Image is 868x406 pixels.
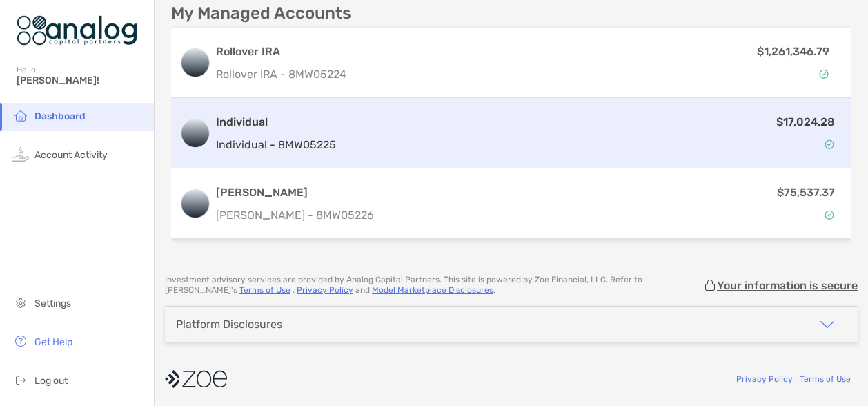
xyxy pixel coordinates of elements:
[34,336,72,348] span: Get Help
[34,110,86,122] span: Dashboard
[800,374,851,384] a: Terms of Use
[176,318,282,331] div: Platform Disclosures
[216,136,336,153] p: Individual - 8MW05225
[216,184,374,201] h3: [PERSON_NAME]
[819,69,829,79] img: Account Status icon
[216,114,336,130] h3: Individual
[757,43,829,60] p: $1,261,346.79
[165,363,227,394] img: company logo
[239,285,290,295] a: Terms of Use
[776,113,835,130] p: $17,024.28
[297,285,353,295] a: Privacy Policy
[17,75,146,86] span: [PERSON_NAME]!
[216,206,374,224] p: [PERSON_NAME] - 8MW05226
[216,43,570,60] h3: Rollover IRA
[777,184,835,201] p: $75,537.37
[34,375,68,387] span: Log out
[12,294,29,311] img: settings icon
[34,298,71,309] span: Settings
[825,139,834,149] img: Account Status icon
[181,119,209,147] img: logo account
[181,190,209,217] img: logo account
[165,275,703,296] p: Investment advisory services are provided by Analog Capital Partners . This site is powered by Zo...
[12,371,29,388] img: logout icon
[216,66,570,83] p: Rollover IRA - 8MW05224
[819,316,836,333] img: icon arrow
[12,333,29,349] img: get-help icon
[372,285,493,295] a: Model Marketplace Disclosures
[717,279,858,292] p: Your information is secure
[17,6,137,55] img: Zoe Logo
[181,49,209,77] img: logo account
[171,5,351,22] p: My Managed Accounts
[736,374,793,384] a: Privacy Policy
[12,107,29,124] img: household icon
[34,149,108,161] span: Account Activity
[12,146,29,162] img: activity icon
[825,210,834,220] img: Account Status icon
